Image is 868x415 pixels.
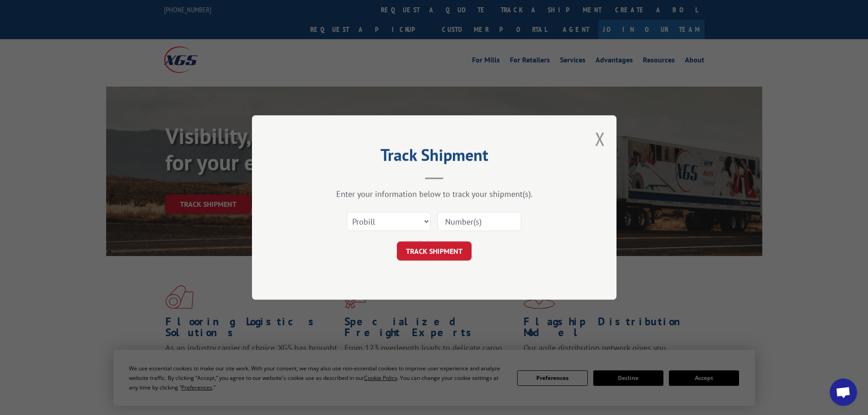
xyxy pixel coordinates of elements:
div: Enter your information below to track your shipment(s). [298,189,571,199]
h2: Track Shipment [298,149,571,166]
button: Close modal [595,127,605,151]
input: Number(s) [437,212,521,231]
div: Open chat [830,379,857,406]
button: TRACK SHIPMENT [397,241,472,261]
